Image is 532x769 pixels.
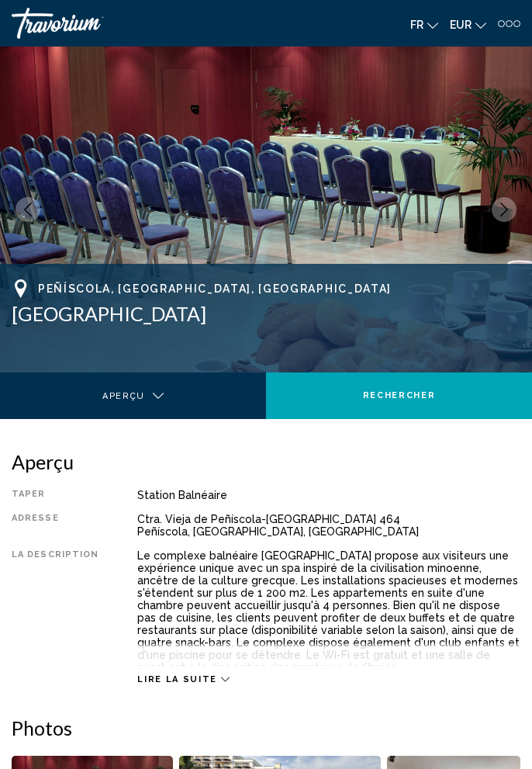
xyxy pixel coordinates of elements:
[266,372,532,419] button: Rechercher
[12,513,98,538] div: Adresse
[137,513,520,538] div: Ctra. Vieja de Peñíscola-[GEOGRAPHIC_DATA] 464 Peñíscola, [GEOGRAPHIC_DATA], [GEOGRAPHIC_DATA]
[38,282,392,295] span: Peñíscola, [GEOGRAPHIC_DATA], [GEOGRAPHIC_DATA]
[12,489,98,501] div: Taper
[137,674,229,685] button: Lire la suite
[410,19,423,31] span: fr
[12,549,98,666] div: La description
[12,716,520,740] h2: Photos
[410,13,438,36] button: Change language
[363,390,436,400] span: Rechercher
[12,8,258,39] a: Travorium
[492,197,516,222] button: Next image
[450,19,472,31] span: EUR
[450,13,486,36] button: Change currency
[137,674,216,684] span: Lire la suite
[16,197,40,222] button: Previous image
[12,450,520,473] h2: Aperçu
[137,489,520,501] div: Station balnéaire
[12,302,520,325] h1: [GEOGRAPHIC_DATA]
[137,549,520,666] div: Le complexe balnéaire [GEOGRAPHIC_DATA] propose aux visiteurs une expérience unique avec un spa i...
